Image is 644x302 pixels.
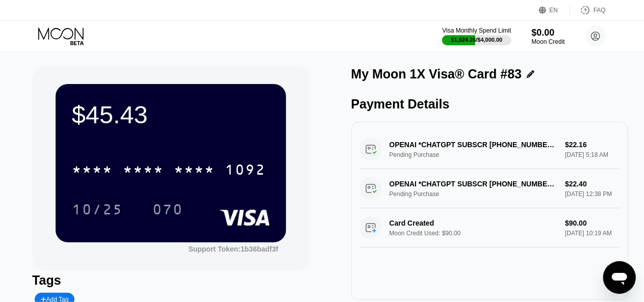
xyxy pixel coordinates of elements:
div: Moon Credit [532,38,565,45]
div: Visa Monthly Spend Limit [442,27,511,34]
div: 070 [145,197,191,222]
div: $45.43 [72,100,270,129]
div: Payment Details [351,97,628,112]
div: Support Token:1b36badf3f [188,245,278,253]
div: EN [539,5,570,15]
div: $1,924.26 / $4,000.00 [451,37,503,43]
div: FAQ [570,5,606,15]
div: Visa Monthly Spend Limit$1,924.26/$4,000.00 [442,27,511,45]
div: 10/25 [64,197,131,222]
div: FAQ [594,7,606,14]
div: Support Token: 1b36badf3f [188,245,278,253]
div: Tags [32,273,309,288]
div: EN [550,7,558,14]
div: 10/25 [72,203,123,219]
div: 070 [152,203,183,219]
div: My Moon 1X Visa® Card #83 [351,67,522,81]
div: 1092 [225,163,266,179]
div: $0.00 [532,28,565,38]
div: $0.00Moon Credit [532,28,565,45]
iframe: Button to launch messaging window [603,261,636,294]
